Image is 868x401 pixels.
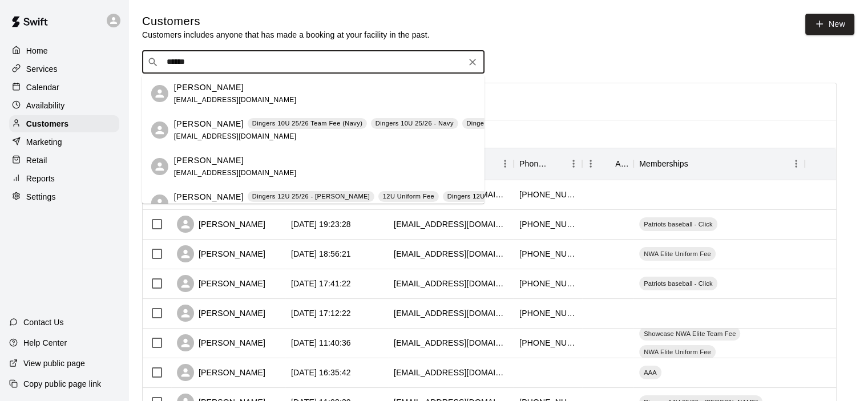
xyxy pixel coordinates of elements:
p: [PERSON_NAME] [174,82,244,94]
div: [PERSON_NAME] [177,364,265,381]
a: Calendar [9,79,119,96]
div: lindseylovelady@gmail.com [394,307,508,319]
a: Home [9,42,119,59]
div: Phone Number [519,148,549,180]
div: Lindsey Geiger [151,158,168,175]
button: Sort [688,156,704,172]
span: NWA Elite Uniform Fee [639,249,716,258]
p: [PERSON_NAME] [174,155,244,167]
p: [PERSON_NAME] [174,118,244,130]
p: Retail [26,155,47,166]
div: Patriots baseball - Click [639,277,717,290]
div: Email [388,148,514,180]
div: +14792640103 [519,218,576,230]
div: [PERSON_NAME] [177,245,265,262]
a: Customers [9,115,119,132]
h5: Customers [142,14,430,29]
p: Help Center [23,337,67,349]
span: Patriots baseball - Click [639,279,717,288]
div: dddobrzy@uark.edu [394,278,508,289]
button: Sort [599,156,615,172]
button: Menu [582,155,599,172]
div: Reports [9,170,119,187]
span: [EMAIL_ADDRESS][DOMAIN_NAME] [174,132,297,140]
a: Settings [9,188,119,205]
div: Lindsey Lovelady [151,85,168,102]
span: NWA Elite Uniform Fee [639,347,716,357]
p: Dingers 10U 25/26 - Navy [466,119,544,128]
div: +19132638272 [519,189,576,200]
a: Retail [9,152,119,169]
span: [EMAIL_ADDRESS][DOMAIN_NAME] [174,169,297,177]
span: AAA [639,368,661,377]
span: Patriots baseball - Click [639,220,717,229]
div: [PERSON_NAME] [177,334,265,351]
div: Age [582,148,633,180]
p: Services [26,63,58,75]
p: Contact Us [23,317,64,328]
p: 12U Uniform Fee [383,192,434,201]
div: [PERSON_NAME] [177,305,265,322]
a: Availability [9,97,119,114]
div: 2025-08-15 18:56:21 [291,248,351,260]
p: View public page [23,358,85,369]
div: Patriots baseball - Click [639,217,717,231]
p: Dingers 10U 25/26 - Navy [376,119,454,128]
div: hogfan63@yahoo.com [394,367,508,378]
button: Clear [465,54,481,70]
p: Availability [26,100,65,111]
p: [PERSON_NAME] [174,191,244,203]
button: Sort [549,156,565,172]
div: NWA Elite Uniform Fee [639,247,716,261]
div: Search customers by name or email [142,51,485,74]
span: Showcase NWA Elite Team Fee [639,329,740,338]
div: 2025-08-15 11:40:36 [291,337,351,349]
div: [PERSON_NAME] [177,275,265,292]
div: 2025-08-14 16:35:42 [291,367,351,378]
a: New [805,14,854,35]
div: +14797210633 [519,248,576,260]
div: markfscott@hotmail.com [394,218,508,230]
p: Marketing [26,136,62,148]
p: Copy public page link [23,378,101,390]
div: [PERSON_NAME] [177,216,265,233]
div: Showcase NWA Elite Team Fee [639,327,740,341]
div: +14192976600 [519,278,576,289]
p: Dingers 12U 25/26 - [PERSON_NAME] [252,192,370,201]
p: Dingers 12U 25/26 Team Fee ([PERSON_NAME]) [447,192,597,201]
p: Home [26,45,48,56]
div: Lindsey Westlund [151,121,168,139]
p: Customers includes anyone that has made a booking at your facility in the past. [142,29,430,40]
button: Menu [565,155,582,172]
div: Lindsey March [151,195,168,212]
div: 2025-08-15 19:23:28 [291,218,351,230]
button: Menu [496,155,514,172]
div: Memberships [639,148,688,180]
div: Memberships [633,148,805,180]
p: Reports [26,173,55,184]
div: Phone Number [514,148,582,180]
p: Dingers 10U 25/26 Team Fee (Navy) [252,119,362,128]
div: Age [615,148,628,180]
div: aprilbarnett04@yahoo.com [394,337,508,349]
p: Customers [26,118,68,129]
p: Calendar [26,82,59,93]
div: 2025-08-15 17:41:22 [291,278,351,289]
p: Settings [26,191,56,202]
a: Marketing [9,133,119,151]
button: Menu [788,155,805,172]
div: 2025-08-15 17:12:22 [291,307,351,319]
span: [EMAIL_ADDRESS][DOMAIN_NAME] [174,96,297,104]
a: Services [9,60,119,78]
div: +14798995678 [519,307,576,319]
div: AAA [639,366,661,379]
div: halesar@gmail.com [394,248,508,260]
